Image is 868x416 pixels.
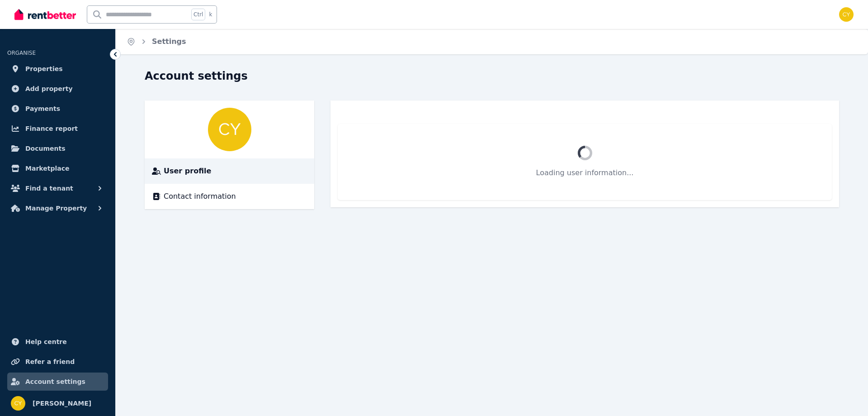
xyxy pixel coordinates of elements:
[25,376,85,387] span: Account settings
[7,373,108,391] a: Account settings
[7,50,36,56] span: ORGANISE
[164,191,236,202] span: Contact information
[25,336,67,347] span: Help centre
[152,37,186,46] a: Settings
[191,9,205,20] span: Ctrl
[7,100,108,118] a: Payments
[208,108,251,151] img: CHAO YI QIU
[25,356,75,367] span: Refer a friend
[7,120,108,138] a: Finance report
[839,7,854,22] img: CHAO YI QIU
[25,123,78,134] span: Finance report
[7,139,108,158] a: Documents
[7,179,108,197] button: Find a tenant
[25,183,73,194] span: Find a tenant
[164,166,211,177] span: User profile
[25,143,66,154] span: Documents
[209,11,212,18] span: k
[25,103,60,114] span: Payments
[152,191,307,202] a: Contact information
[33,398,91,409] span: [PERSON_NAME]
[25,203,87,214] span: Manage Property
[14,8,76,21] img: RentBetter
[152,166,307,177] a: User profile
[116,29,197,54] nav: Breadcrumb
[7,333,108,351] a: Help centre
[25,83,73,94] span: Add property
[359,167,810,178] p: Loading user information...
[25,163,69,174] span: Marketplace
[7,80,108,98] a: Add property
[11,396,25,411] img: CHAO YI QIU
[7,159,108,177] a: Marketplace
[7,353,108,371] a: Refer a friend
[7,60,108,78] a: Properties
[25,63,63,74] span: Properties
[145,69,248,83] h1: Account settings
[7,199,108,217] button: Manage Property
